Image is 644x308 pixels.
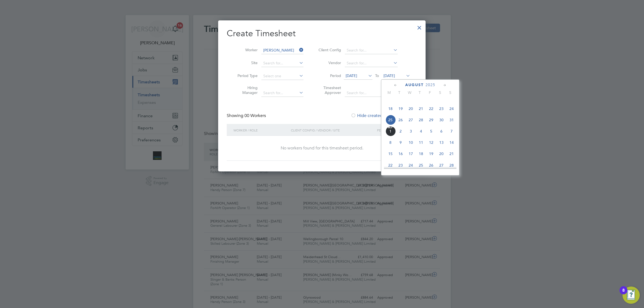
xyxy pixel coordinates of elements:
[317,60,341,65] label: Vendor
[426,115,436,125] span: 29
[416,115,426,125] span: 28
[385,137,396,148] span: 8
[447,149,457,159] span: 21
[396,137,406,148] span: 9
[406,160,416,170] span: 24
[426,83,435,87] span: 2025
[425,90,435,95] span: F
[396,104,406,114] span: 19
[383,73,395,78] span: [DATE]
[233,47,258,52] label: Worker
[436,137,447,148] span: 13
[416,104,426,114] span: 21
[385,126,396,136] span: 1
[394,90,404,95] span: T
[261,60,303,67] input: Search for...
[447,137,457,148] span: 14
[396,115,406,125] span: 26
[233,60,258,65] label: Site
[233,73,258,78] label: Period Type
[396,160,406,170] span: 23
[404,90,415,95] span: W
[623,287,640,304] button: Open Resource Center, 8 new notifications
[227,113,267,119] div: Showing
[426,137,436,148] span: 12
[385,126,396,129] span: Sep
[447,104,457,114] span: 24
[436,160,447,170] span: 27
[406,104,416,114] span: 20
[436,104,447,114] span: 23
[232,145,412,151] div: No workers found for this timesheet period.
[435,90,445,95] span: S
[416,126,426,136] span: 4
[374,72,380,79] span: To
[244,113,266,118] span: 00 Workers
[426,126,436,136] span: 5
[385,115,396,125] span: 25
[396,126,406,136] span: 2
[317,47,341,52] label: Client Config
[290,124,376,136] div: Client Config / Vendor / Site
[416,137,426,148] span: 11
[406,149,416,159] span: 17
[416,160,426,170] span: 25
[384,90,394,95] span: M
[376,124,412,136] div: Period
[622,290,625,297] div: 8
[345,89,398,97] input: Search for...
[385,149,396,159] span: 15
[436,115,447,125] span: 30
[345,60,398,67] input: Search for...
[261,89,303,97] input: Search for...
[436,126,447,136] span: 6
[406,137,416,148] span: 10
[345,47,398,54] input: Search for...
[385,104,396,114] span: 18
[351,113,405,118] label: Hide created timesheets
[406,115,416,125] span: 27
[445,90,455,95] span: S
[232,124,290,136] div: Worker / Role
[436,149,447,159] span: 20
[406,126,416,136] span: 3
[233,85,258,95] label: Hiring Manager
[415,90,425,95] span: T
[317,85,341,95] label: Timesheet Approver
[385,160,396,170] span: 22
[426,149,436,159] span: 19
[405,83,424,87] span: August
[426,160,436,170] span: 26
[317,73,341,78] label: Period
[261,72,303,80] input: Select one
[447,115,457,125] span: 31
[396,149,406,159] span: 16
[346,73,357,78] span: [DATE]
[426,104,436,114] span: 22
[447,160,457,170] span: 28
[416,149,426,159] span: 18
[227,28,417,39] h2: Create Timesheet
[261,47,303,54] input: Search for...
[447,126,457,136] span: 7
